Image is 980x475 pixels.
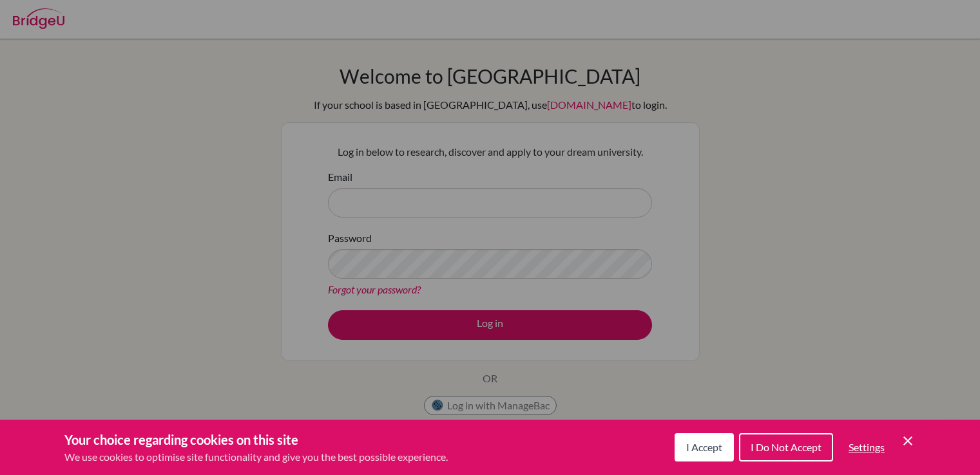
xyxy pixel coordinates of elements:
[64,430,448,449] h3: Your choice regarding cookies on this site
[64,449,448,465] p: We use cookies to optimise site functionality and give you the best possible experience.
[849,441,885,453] span: Settings
[675,433,734,461] button: I Accept
[739,433,833,461] button: I Do Not Accept
[686,441,722,453] span: I Accept
[900,433,916,449] button: Save and close
[838,434,895,460] button: Settings
[751,441,821,453] span: I Do Not Accept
